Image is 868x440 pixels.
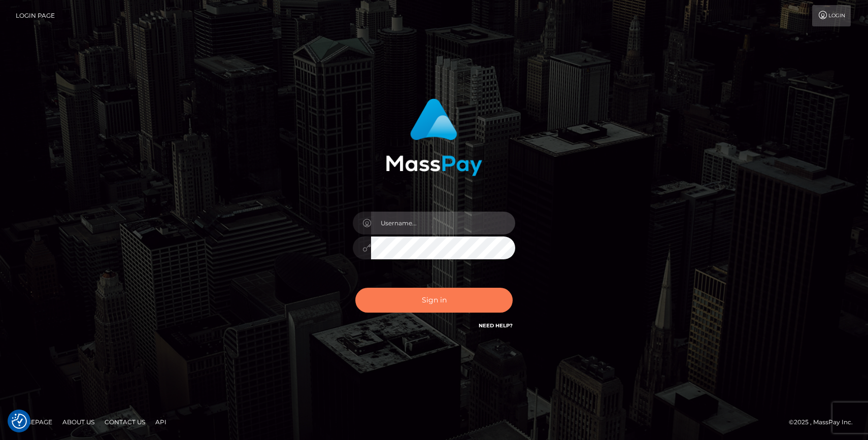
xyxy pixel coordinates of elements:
a: Homepage [11,414,56,430]
a: Login Page [16,5,55,26]
input: Username... [371,212,515,234]
img: MassPay Login [386,98,482,176]
a: Login [812,5,851,26]
a: Contact Us [101,414,149,430]
button: Consent Preferences [12,414,27,429]
img: Revisit consent button [12,414,27,429]
button: Sign in [355,288,513,313]
a: About Us [58,414,98,430]
div: © 2025 , MassPay Inc. [789,417,860,428]
a: Need Help? [479,322,513,329]
a: API [151,414,171,430]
